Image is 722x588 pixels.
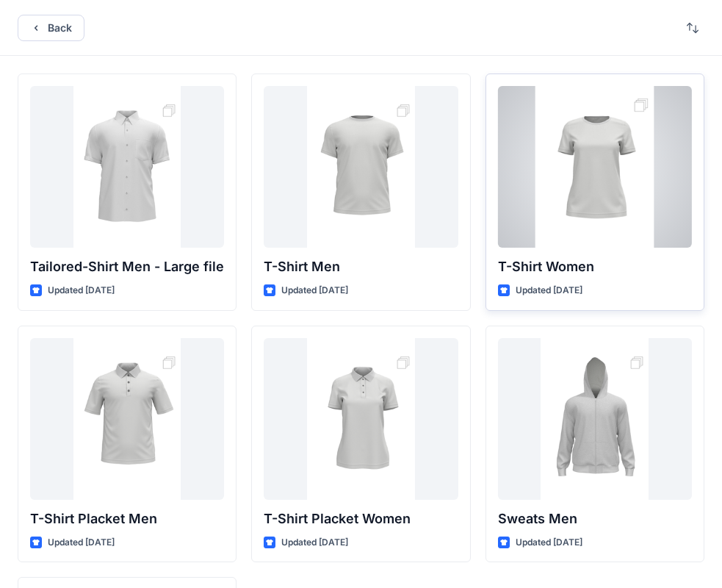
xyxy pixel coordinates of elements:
a: T-Shirt Women [498,86,692,248]
p: Updated [DATE] [48,283,115,298]
p: Updated [DATE] [281,535,348,551]
p: T-Shirt Placket Men [30,509,224,529]
p: Updated [DATE] [281,283,348,298]
p: Tailored-Shirt Men - Large file [30,257,224,277]
a: Tailored-Shirt Men - Large file [30,86,224,248]
p: T-Shirt Women [498,257,692,277]
p: T-Shirt Placket Women [264,509,458,529]
p: Updated [DATE] [516,535,582,551]
p: Updated [DATE] [48,535,115,551]
p: Updated [DATE] [516,283,582,298]
a: T-Shirt Placket Women [264,338,458,500]
a: T-Shirt Placket Men [30,338,224,500]
p: Sweats Men [498,509,692,529]
a: Sweats Men [498,338,692,500]
p: T-Shirt Men [264,257,458,277]
button: Back [18,15,84,41]
a: T-Shirt Men [264,86,458,248]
